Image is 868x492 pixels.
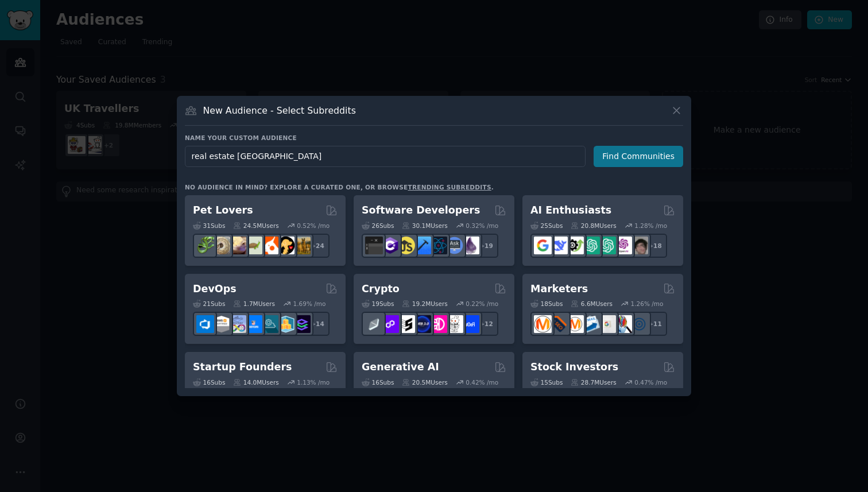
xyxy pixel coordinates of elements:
[594,146,683,167] button: Find Communities
[212,315,230,333] img: AWS_Certified_Experts
[566,237,584,254] img: AItoolsCatalog
[185,183,494,191] div: No audience in mind? Explore a curated one, or browse .
[362,222,394,230] div: 26 Sub s
[402,300,447,308] div: 19.2M Users
[582,315,600,333] img: Emailmarketing
[413,237,431,254] img: iOSProgramming
[571,222,616,230] div: 20.8M Users
[566,315,584,333] img: AskMarketing
[402,378,447,386] div: 20.5M Users
[297,222,330,230] div: 0.52 % /mo
[293,315,311,333] img: PlatformEngineers
[534,237,552,254] img: GoogleGeminiAI
[305,312,330,336] div: + 14
[193,203,253,218] h2: Pet Lovers
[233,222,278,230] div: 24.5M Users
[631,300,664,308] div: 1.26 % /mo
[362,282,400,296] h2: Crypto
[550,237,568,254] img: DeepSeek
[193,378,225,386] div: 16 Sub s
[466,378,498,386] div: 0.42 % /mo
[305,234,330,258] div: + 24
[614,315,632,333] img: MarketingResearch
[245,237,262,254] img: turtle
[445,237,463,254] img: AskComputerScience
[530,203,611,218] h2: AI Enthusiasts
[614,237,632,254] img: OpenAIDev
[598,315,616,333] img: googleads
[413,315,431,333] img: web3
[445,315,463,333] img: CryptoNews
[245,315,262,333] img: DevOpsLinks
[530,222,563,230] div: 25 Sub s
[185,146,586,167] input: Pick a short name, like "Digital Marketers" or "Movie-Goers"
[203,104,356,117] h3: New Audience - Select Subreddits
[297,378,330,386] div: 1.13 % /mo
[277,315,294,333] img: aws_cdk
[598,237,616,254] img: chatgpt_prompts_
[261,237,278,254] img: cockatiel
[233,300,275,308] div: 1.7M Users
[429,237,447,254] img: reactnative
[233,378,278,386] div: 14.0M Users
[534,315,552,333] img: content_marketing
[466,222,498,230] div: 0.32 % /mo
[530,282,588,296] h2: Marketers
[474,234,498,258] div: + 19
[630,315,648,333] img: OnlineMarketing
[397,315,415,333] img: ethstaker
[362,300,394,308] div: 19 Sub s
[630,237,648,254] img: ArtificalIntelligence
[530,360,618,374] h2: Stock Investors
[196,315,214,333] img: azuredevops
[381,237,399,254] img: csharp
[365,315,383,333] img: ethfinance
[365,237,383,254] img: software
[228,237,246,254] img: leopardgeckos
[643,312,667,336] div: + 11
[582,237,600,254] img: chatgpt_promptDesign
[362,360,439,374] h2: Generative AI
[530,300,563,308] div: 18 Sub s
[185,134,683,142] h3: Name your custom audience
[530,378,563,386] div: 15 Sub s
[362,378,394,386] div: 16 Sub s
[634,222,667,230] div: 1.28 % /mo
[261,315,278,333] img: platformengineering
[643,234,667,258] div: + 18
[571,378,616,386] div: 28.7M Users
[466,300,498,308] div: 0.22 % /mo
[293,300,326,308] div: 1.69 % /mo
[193,222,225,230] div: 31 Sub s
[462,237,479,254] img: elixir
[381,315,399,333] img: 0xPolygon
[293,237,311,254] img: dogbreed
[634,378,667,386] div: 0.47 % /mo
[462,315,479,333] img: defi_
[408,184,491,191] a: trending subreddits
[277,237,294,254] img: PetAdvice
[571,300,613,308] div: 6.6M Users
[362,203,480,218] h2: Software Developers
[429,315,447,333] img: defiblockchain
[196,237,214,254] img: herpetology
[193,300,225,308] div: 21 Sub s
[474,312,498,336] div: + 12
[550,315,568,333] img: bigseo
[193,282,237,296] h2: DevOps
[397,237,415,254] img: learnjavascript
[228,315,246,333] img: Docker_DevOps
[402,222,447,230] div: 30.1M Users
[193,360,292,374] h2: Startup Founders
[212,237,230,254] img: ballpython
